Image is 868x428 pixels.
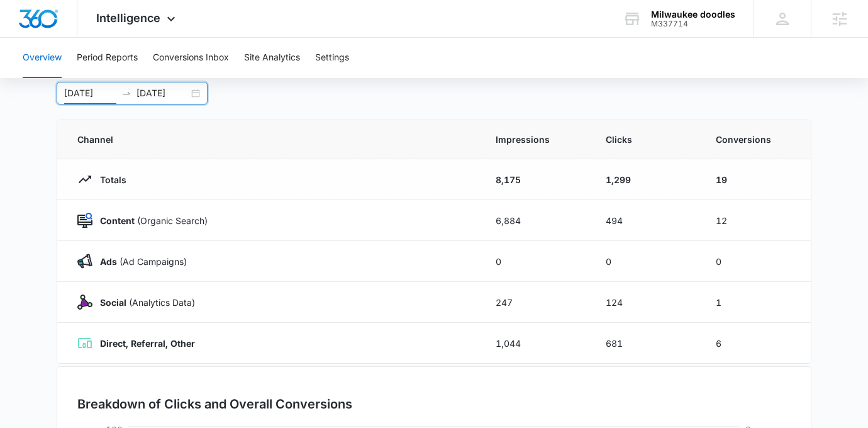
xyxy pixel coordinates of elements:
strong: Direct, Referral, Other [100,338,195,349]
input: End date [136,86,189,100]
td: 0 [481,241,591,282]
div: v 4.0.25 [35,20,62,30]
div: account id [651,20,735,28]
td: 0 [591,241,701,282]
span: Intelligence [96,11,160,25]
strong: Ads [100,256,117,267]
p: (Organic Search) [92,214,208,227]
button: Settings [315,38,349,78]
td: 6 [701,323,811,364]
td: 19 [701,159,811,200]
span: Impressions [496,133,576,146]
td: 1,299 [591,159,701,200]
span: to [121,88,131,98]
button: Site Analytics [244,38,300,78]
button: Overview [23,38,62,78]
p: (Ad Campaigns) [92,255,187,268]
img: Social [77,295,92,310]
strong: Content [100,215,135,226]
div: Domain Overview [48,74,113,82]
h3: Breakdown of Clicks and Overall Conversions [77,395,352,414]
span: Clicks [606,133,686,146]
img: logo_orange.svg [20,20,30,30]
td: 0 [701,241,811,282]
td: 681 [591,323,701,364]
p: (Analytics Data) [92,296,195,309]
img: website_grey.svg [20,33,30,43]
td: 247 [481,282,591,323]
td: 124 [591,282,701,323]
p: Totals [92,173,126,186]
span: Channel [77,133,465,146]
td: 8,175 [481,159,591,200]
div: Keywords by Traffic [139,74,212,82]
strong: Social [100,297,126,308]
img: tab_keywords_by_traffic_grey.svg [125,73,135,83]
img: tab_domain_overview_orange.svg [34,73,44,83]
button: Period Reports [77,38,138,78]
td: 12 [701,200,811,241]
td: 494 [591,200,701,241]
img: Ads [77,254,92,269]
button: Conversions Inbox [153,38,229,78]
div: Domain: [DOMAIN_NAME] [33,33,138,43]
td: 1 [701,282,811,323]
td: 6,884 [481,200,591,241]
span: Conversions [716,133,791,146]
span: swap-right [121,88,131,98]
div: account name [651,9,735,20]
input: Start date [64,86,116,100]
img: Content [77,213,92,228]
td: 1,044 [481,323,591,364]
